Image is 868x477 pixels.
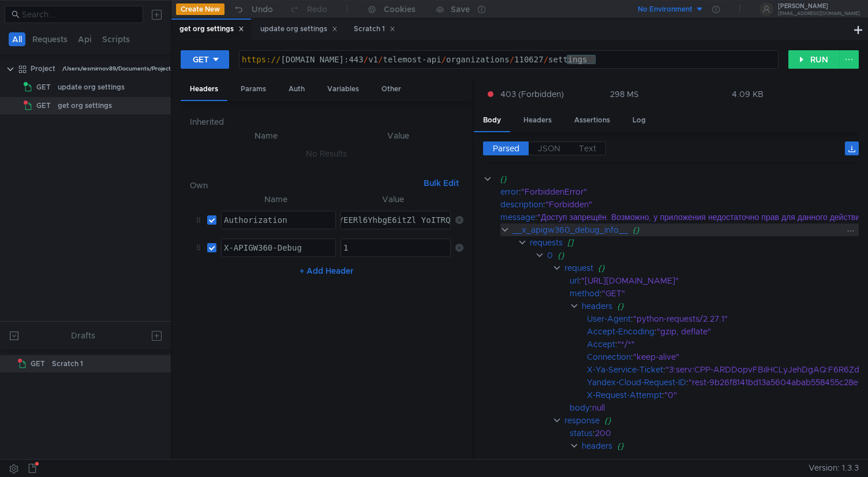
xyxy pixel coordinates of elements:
[354,23,395,35] div: Scratch 1
[500,211,535,223] div: message
[193,53,209,66] div: GET
[638,4,693,15] div: No Environment
[58,79,125,96] div: update org settings
[582,439,612,452] div: headers
[788,50,840,69] button: RUN
[500,185,519,198] div: error
[295,264,358,278] button: + Add Header
[181,50,229,69] button: GET
[587,351,631,363] div: Connection
[500,198,543,211] div: description
[281,1,335,18] button: Redo
[778,12,860,16] div: [EMAIL_ADDRESS][DOMAIN_NAME]
[500,88,564,100] span: 403 (Forbidden)
[570,427,593,439] div: status
[610,89,639,99] div: 298 MS
[570,401,590,414] div: body
[587,376,686,389] div: Yandex-Cloud-Request-ID
[231,79,275,100] div: Params
[582,300,612,312] div: headers
[62,60,171,77] div: /Users/iesmirnov89/Documents/Project
[732,89,764,99] div: 4.09 KB
[176,3,225,15] button: Create New
[99,32,133,46] button: Scripts
[419,176,463,190] button: Bulk Edit
[451,5,470,13] div: Save
[623,110,655,131] div: Log
[587,312,631,325] div: User-Agent
[74,32,95,46] button: Api
[181,79,227,101] div: Headers
[179,23,244,35] div: get org settings
[564,262,593,274] div: request
[199,129,334,143] th: Name
[564,414,600,427] div: response
[587,389,662,401] div: X-Request-Attempt
[565,110,619,131] div: Assertions
[570,287,600,300] div: method
[31,355,45,372] span: GET
[225,1,281,18] button: Undo
[36,79,51,96] span: GET
[307,2,327,16] div: Redo
[336,192,451,206] th: Value
[58,97,112,114] div: get org settings
[279,79,314,100] div: Auth
[587,338,615,351] div: Accept
[306,148,347,159] nz-embed-empty: No Results
[570,274,579,287] div: url
[334,129,463,143] th: Value
[579,143,596,154] span: Text
[190,178,419,192] h6: Own
[493,143,519,154] span: Parsed
[9,32,25,46] button: All
[547,249,553,262] div: 0
[587,363,663,376] div: X-Ya-Service-Ticket
[36,97,51,114] span: GET
[71,329,95,342] div: Drafts
[216,192,336,206] th: Name
[52,355,83,372] div: Scratch 1
[512,223,628,236] div: __x_apigw360_debug_info__
[538,143,560,154] span: JSON
[372,79,410,100] div: Other
[514,110,561,131] div: Headers
[22,8,136,21] input: Search...
[384,2,416,16] div: Cookies
[318,79,368,100] div: Variables
[530,236,563,249] div: requests
[260,23,338,35] div: update org settings
[252,2,273,16] div: Undo
[29,32,71,46] button: Requests
[809,460,859,476] span: Version: 1.3.3
[31,60,55,77] div: Project
[778,3,860,9] div: [PERSON_NAME]
[587,325,654,338] div: Accept-Encoding
[190,115,463,129] h6: Inherited
[474,110,510,132] div: Body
